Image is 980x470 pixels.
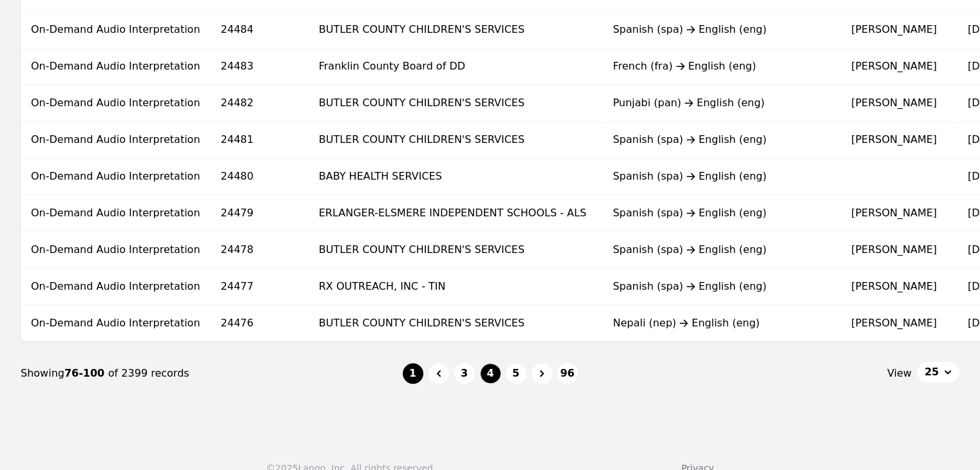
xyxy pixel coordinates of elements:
[309,195,602,232] td: ERLANGER-ELSMERE INDEPENDENT SCHOOLS - ALS
[613,22,831,37] div: Spanish (spa) English (eng)
[211,158,309,195] td: 24480
[841,232,957,268] td: [PERSON_NAME]
[21,268,211,305] td: On-Demand Audio Interpretation
[613,279,831,294] div: Spanish (spa) English (eng)
[613,59,831,74] div: French (fra) English (eng)
[21,195,211,232] td: On-Demand Audio Interpretation
[925,364,939,380] span: 25
[613,169,831,184] div: Spanish (spa) English (eng)
[211,232,309,268] td: 24478
[841,85,957,122] td: [PERSON_NAME]
[841,48,957,85] td: [PERSON_NAME]
[21,122,211,158] td: On-Demand Audio Interpretation
[841,195,957,232] td: [PERSON_NAME]
[403,363,423,384] button: 1
[309,12,602,48] td: BUTLER COUNTY CHILDREN'S SERVICES
[309,85,602,122] td: BUTLER COUNTY CHILDREN'S SERVICES
[613,242,831,258] div: Spanish (spa) English (eng)
[917,362,959,382] button: 25
[309,232,602,268] td: BUTLER COUNTY CHILDREN'S SERVICES
[309,158,602,195] td: BABY HEALTH SERVICES
[309,305,602,342] td: BUTLER COUNTY CHILDREN'S SERVICES
[211,48,309,85] td: 24483
[211,268,309,305] td: 24477
[613,315,831,331] div: Nepali (nep) English (eng)
[841,268,957,305] td: [PERSON_NAME]
[454,363,475,384] button: 3
[211,12,309,48] td: 24484
[21,12,211,48] td: On-Demand Audio Interpretation
[64,367,108,379] span: 76-100
[557,363,578,384] button: 96
[21,48,211,85] td: On-Demand Audio Interpretation
[887,366,912,381] span: View
[211,195,309,232] td: 24479
[613,95,831,111] div: Punjabi (pan) English (eng)
[613,132,831,147] div: Spanish (spa) English (eng)
[211,122,309,158] td: 24481
[841,305,957,342] td: [PERSON_NAME]
[211,305,309,342] td: 24476
[21,342,959,405] nav: Page navigation
[841,122,957,158] td: [PERSON_NAME]
[21,305,211,342] td: On-Demand Audio Interpretation
[211,85,309,122] td: 24482
[21,366,403,381] div: Showing of 2399 records
[841,12,957,48] td: [PERSON_NAME]
[309,122,602,158] td: BUTLER COUNTY CHILDREN'S SERVICES
[21,232,211,268] td: On-Demand Audio Interpretation
[309,48,602,85] td: Franklin County Board of DD
[309,268,602,305] td: RX OUTREACH, INC - TIN
[613,205,831,221] div: Spanish (spa) English (eng)
[21,85,211,122] td: On-Demand Audio Interpretation
[506,363,526,384] button: 5
[21,158,211,195] td: On-Demand Audio Interpretation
